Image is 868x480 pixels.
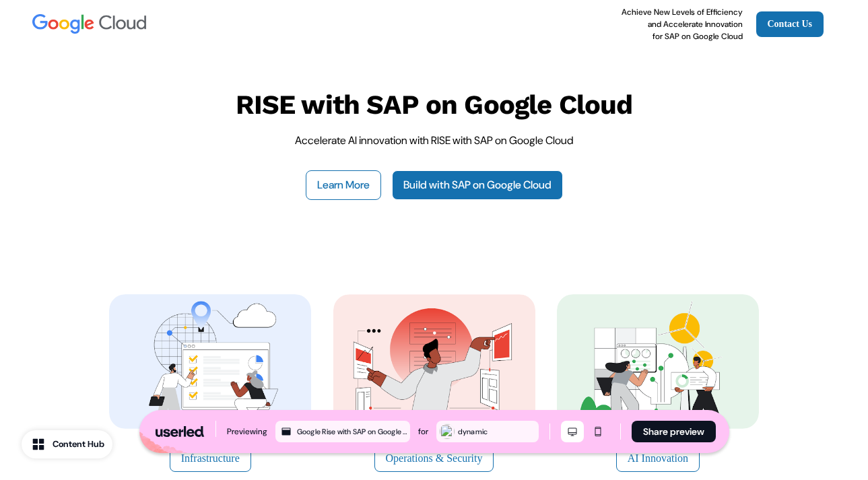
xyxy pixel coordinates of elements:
p: Achieve New Levels of Efficiency and Accelerate Innovation for SAP on Google Cloud [622,6,743,42]
div: for [418,425,428,438]
div: Previewing [227,425,267,438]
a: Infrastructure [109,294,311,472]
button: Desktop mode [561,421,584,442]
div: Content Hub [53,438,104,451]
div: Google Rise with SAP on Google Cloud [297,425,407,438]
a: AI Innovation [557,294,759,472]
p: RISE with SAP on Google Cloud [236,88,633,122]
a: Operations & Security [333,294,535,472]
button: AI Innovation [616,445,700,472]
button: Mobile mode [587,421,609,442]
button: Share preview [632,421,716,442]
button: Operations & Security [374,445,494,472]
div: dynamic [458,425,536,438]
button: Content Hub [22,430,112,458]
button: Learn More [306,170,381,200]
a: Build with SAP on Google Cloud [392,170,563,200]
p: Accelerate AI innovation with RISE with SAP on Google Cloud [295,133,573,149]
button: Infrastructure [170,445,251,472]
a: Contact Us [756,11,824,37]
